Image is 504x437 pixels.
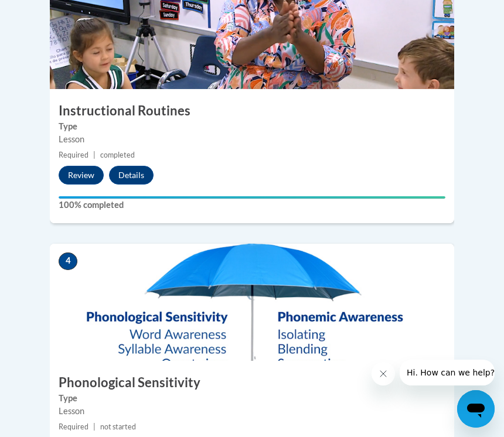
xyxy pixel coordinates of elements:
[457,390,495,428] iframe: Button to launch messaging window
[59,133,445,146] div: Lesson
[59,166,104,185] button: Review
[59,252,77,270] span: 4
[59,405,445,418] div: Lesson
[109,166,154,185] button: Details
[59,392,445,405] label: Type
[59,196,445,199] div: Your progress
[93,422,96,431] span: |
[59,120,445,133] label: Type
[59,151,88,159] span: Required
[100,151,135,159] span: completed
[400,360,495,385] iframe: Message from company
[372,362,395,385] iframe: Close message
[59,199,445,211] label: 100% completed
[59,422,88,431] span: Required
[50,102,454,120] h3: Instructional Routines
[93,151,96,159] span: |
[50,374,454,392] h3: Phonological Sensitivity
[100,422,136,431] span: not started
[50,244,454,361] img: Course Image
